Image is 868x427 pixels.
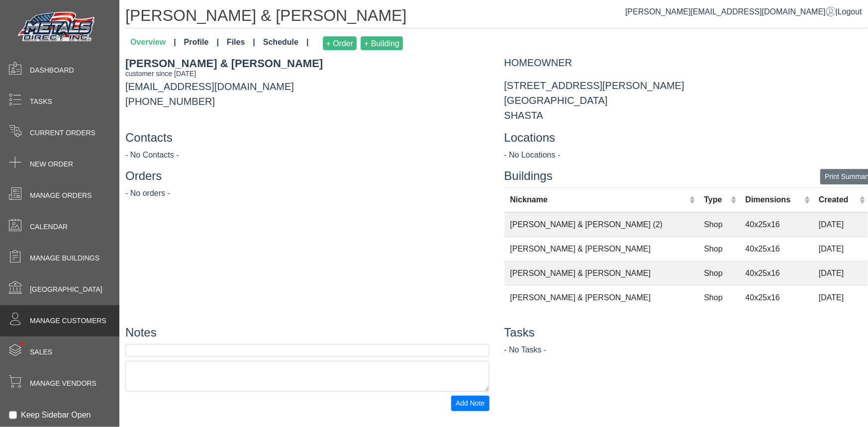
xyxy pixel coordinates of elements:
img: Metals Direct Inc Logo [15,9,99,46]
td: [PERSON_NAME] & [PERSON_NAME] [504,285,698,310]
div: | [625,6,862,18]
div: customer since [DATE] [125,69,489,79]
span: Calendar [30,222,68,232]
button: + Building [361,36,403,50]
span: Add Note [456,399,484,407]
td: [DATE] [813,237,868,261]
span: Manage Orders [30,190,92,201]
div: [EMAIL_ADDRESS][DOMAIN_NAME] [PHONE_NUMBER] [118,55,497,123]
td: Shop [698,212,740,237]
td: Shop [698,237,740,261]
div: - No orders - [125,187,489,199]
div: Nickname [510,194,687,206]
span: Dashboard [30,65,74,76]
td: [PERSON_NAME] & [PERSON_NAME] [504,237,698,261]
td: Shop [698,285,740,310]
span: Manage Customers [30,316,106,326]
div: Dimensions [746,194,802,206]
button: Add Note [451,396,489,411]
span: New Order [30,159,73,170]
td: 40x25x16 [740,285,813,310]
span: Tasks [30,96,52,107]
div: [PERSON_NAME] & [PERSON_NAME] [125,55,489,72]
a: [PERSON_NAME][EMAIL_ADDRESS][DOMAIN_NAME] [625,7,836,16]
a: Overview [126,32,180,54]
td: [DATE] [813,261,868,285]
td: [DATE] [813,285,868,310]
h1: [PERSON_NAME] & [PERSON_NAME] [125,6,868,28]
td: Shop [698,261,740,285]
span: [GEOGRAPHIC_DATA] [30,284,102,295]
span: Logout [838,7,862,16]
span: • [9,328,35,360]
label: Keep Sidebar Open [21,409,91,421]
td: [DATE] [813,212,868,237]
td: 40x25x16 [740,261,813,285]
h4: Contacts [125,131,489,145]
a: Files [223,32,259,54]
a: Profile [180,32,223,54]
span: Manage Vendors [30,378,96,389]
div: Created [819,194,857,206]
a: Schedule [259,32,313,54]
h4: Orders [125,169,489,183]
td: 40x25x16 [740,212,813,237]
span: Sales [30,347,52,357]
span: Manage Buildings [30,253,99,263]
div: - No Contacts - [125,149,489,161]
h4: Notes [125,326,489,340]
div: Type [704,194,729,206]
td: 40x25x16 [740,237,813,261]
td: [PERSON_NAME] & [PERSON_NAME] [504,261,698,285]
span: Current Orders [30,128,96,138]
button: + Order [323,36,357,50]
td: [PERSON_NAME] & [PERSON_NAME] (2) [504,212,698,237]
